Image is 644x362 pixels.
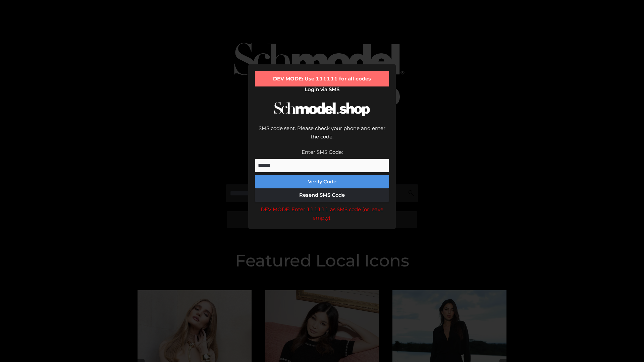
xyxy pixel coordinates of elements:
button: Verify Code [255,175,389,188]
div: DEV MODE: Enter 111111 as SMS code (or leave empty). [255,205,389,222]
button: Resend SMS Code [255,188,389,202]
h2: Login via SMS [255,86,389,93]
div: SMS code sent. Please check your phone and enter the code. [255,124,389,148]
img: Schmodel Logo [272,96,372,122]
div: DEV MODE: Use 111111 for all codes [255,71,389,86]
label: Enter SMS Code: [302,149,343,155]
